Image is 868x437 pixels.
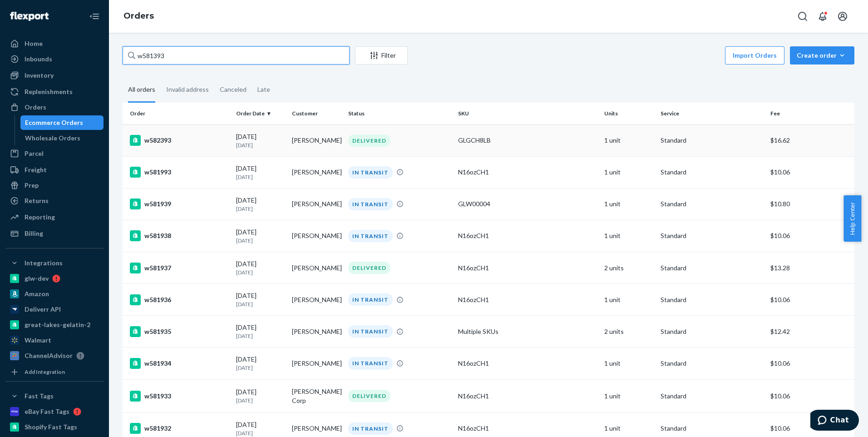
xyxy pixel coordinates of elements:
[25,165,47,174] div: Freight
[236,132,285,149] div: [DATE]
[236,364,285,372] p: [DATE]
[25,422,77,432] div: Shopify Fast Tags
[25,407,69,416] div: eBay Fast Tags
[25,274,49,283] div: glw-dev
[85,7,104,25] button: Close Navigation
[236,420,285,437] div: [DATE]
[236,173,285,181] p: [DATE]
[790,46,854,65] button: Create order
[123,11,154,21] a: Orders
[458,136,597,145] div: GLGCH8LB
[355,46,408,65] button: Filter
[348,166,393,179] div: IN TRANSIT
[661,263,763,273] p: Standard
[25,229,43,238] div: Billing
[5,420,104,434] a: Shopify Fast Tags
[25,196,49,205] div: Returns
[25,39,43,48] div: Home
[130,199,229,209] div: w581939
[5,36,104,51] a: Home
[25,320,90,329] div: great-lakes-gelatin-2
[657,103,767,124] th: Service
[25,71,54,80] div: Inventory
[458,424,597,433] div: N16ozCH1
[661,392,763,401] p: Standard
[797,51,848,60] div: Create order
[236,228,285,244] div: [DATE]
[767,103,854,124] th: Fee
[130,358,229,369] div: w581934
[116,3,161,30] ol: breadcrumbs
[236,268,285,276] p: [DATE]
[661,199,763,209] p: Standard
[236,196,285,213] div: [DATE]
[236,387,285,404] div: [DATE]
[288,220,345,252] td: [PERSON_NAME]
[25,392,54,401] div: Fast Tags
[123,46,350,65] input: Search orders
[661,231,763,240] p: Standard
[458,263,597,273] div: N16ozCH1
[25,213,55,222] div: Reporting
[236,141,285,149] p: [DATE]
[794,7,812,25] button: Open Search Box
[25,118,83,127] div: Ecommerce Orders
[5,52,104,66] a: Inbounds
[458,392,597,401] div: N16ozCH1
[236,323,285,340] div: [DATE]
[236,397,285,404] p: [DATE]
[348,422,393,435] div: IN TRANSIT
[348,134,390,147] div: DELIVERED
[661,168,763,177] p: Standard
[236,237,285,244] p: [DATE]
[661,359,763,368] p: Standard
[25,103,46,112] div: Orders
[25,305,61,314] div: Deliverr API
[454,316,601,348] td: Multiple SKUs
[288,188,345,220] td: [PERSON_NAME]
[348,325,393,338] div: IN TRANSIT
[661,136,763,145] p: Standard
[601,252,657,284] td: 2 units
[25,181,39,190] div: Prep
[128,78,155,103] div: All orders
[25,87,73,96] div: Replenishments
[288,316,345,348] td: [PERSON_NAME]
[458,359,597,368] div: N16ozCH1
[725,46,784,65] button: Import Orders
[833,7,852,25] button: Open account menu
[767,316,854,348] td: $12.42
[601,220,657,252] td: 1 unit
[348,357,393,369] div: IN TRANSIT
[236,429,285,437] p: [DATE]
[5,100,104,114] a: Orders
[236,205,285,213] p: [DATE]
[5,302,104,317] a: Deliverr API
[232,103,289,124] th: Order Date
[166,78,209,101] div: Invalid address
[5,163,104,177] a: Freight
[20,131,104,145] a: Wholesale Orders
[5,348,104,363] a: ChannelAdvisor
[601,156,657,188] td: 1 unit
[123,103,232,124] th: Order
[767,188,854,220] td: $10.80
[25,258,63,268] div: Integrations
[454,103,601,124] th: SKU
[601,103,657,124] th: Units
[843,195,861,242] button: Help Center
[25,55,52,64] div: Inbounds
[5,84,104,99] a: Replenishments
[25,368,65,376] div: Add Integration
[5,68,104,83] a: Inventory
[601,348,657,379] td: 1 unit
[236,259,285,276] div: [DATE]
[5,333,104,348] a: Walmart
[601,188,657,220] td: 1 unit
[288,284,345,316] td: [PERSON_NAME]
[288,156,345,188] td: [PERSON_NAME]
[767,379,854,412] td: $10.06
[25,134,80,143] div: Wholesale Orders
[348,230,393,242] div: IN TRANSIT
[458,168,597,177] div: N16ozCH1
